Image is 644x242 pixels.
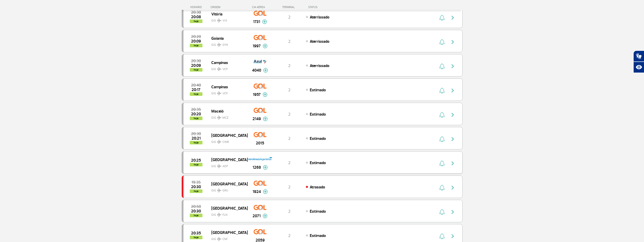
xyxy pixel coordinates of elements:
span: 2025-08-25 20:20:00 [191,112,201,116]
span: [GEOGRAPHIC_DATA] [211,181,244,187]
span: [GEOGRAPHIC_DATA] [211,156,244,163]
span: [GEOGRAPHIC_DATA] [211,132,244,139]
span: 2015 [256,140,264,146]
img: destiny_airplane.svg [217,43,221,47]
img: sino-painel-voo.svg [439,209,445,215]
span: 1924 [253,189,261,195]
img: mais-info-painel-voo.svg [262,19,267,24]
img: seta-direita-painel-voo.svg [450,63,456,69]
img: seta-direita-painel-voo.svg [450,15,456,21]
img: seta-direita-painel-voo.svg [450,209,456,215]
span: Atrasado [310,185,325,190]
span: Estimado [310,136,326,141]
span: 2025-08-25 20:20:00 [191,35,201,38]
span: 2 [288,15,290,20]
span: 2025-08-25 20:30:00 [191,59,201,63]
span: GIG [211,234,244,241]
img: mais-info-painel-voo.svg [263,68,268,73]
span: GRU [222,188,228,193]
span: 2 [288,209,290,214]
img: destiny_airplane.svg [217,18,221,23]
span: GIG [211,89,244,96]
span: 2025-08-25 20:17:00 [192,88,200,92]
span: 2025-08-25 20:50:00 [191,205,201,208]
img: mais-info-painel-voo.svg [263,165,268,170]
button: Abrir tradutor de língua de sinais. [633,51,644,62]
span: GIG [211,161,244,169]
img: seta-direita-painel-voo.svg [450,136,456,142]
div: STATUS [306,6,347,9]
span: 2025-08-25 20:30:00 [191,185,201,189]
div: CIA AÉREA [247,6,273,9]
span: 2 [288,233,290,238]
span: Campinas [211,59,244,66]
span: 2 [288,136,290,141]
img: sino-painel-voo.svg [439,185,445,191]
span: 2 [288,185,290,190]
span: 2025-08-25 19:35:00 [192,181,201,184]
img: seta-direita-painel-voo.svg [450,233,456,239]
span: [GEOGRAPHIC_DATA] [211,229,244,236]
span: Aterrissado [310,15,329,20]
span: Aterrissado [310,63,329,68]
span: FLN [222,213,227,217]
span: Estimado [310,209,326,214]
span: VCP [222,67,228,72]
span: hoje [190,214,202,217]
span: Maceió [211,108,244,114]
span: 1268 [253,164,261,170]
span: 2025-08-25 20:25:00 [191,159,201,162]
span: 2025-08-25 20:09:40 [191,64,201,67]
img: seta-direita-painel-voo.svg [450,185,456,191]
span: hoje [190,189,202,193]
span: 2149 [253,116,261,122]
span: 2071 [253,213,261,219]
img: seta-direita-painel-voo.svg [450,160,456,166]
span: Estimado [310,112,326,117]
img: destiny_airplane.svg [217,164,221,168]
img: sino-painel-voo.svg [439,63,445,69]
img: destiny_airplane.svg [217,67,221,71]
span: [GEOGRAPHIC_DATA] [211,205,244,211]
img: destiny_airplane.svg [217,188,221,192]
span: 2025-08-25 20:40:00 [191,83,201,87]
span: GIG [211,40,244,47]
img: destiny_airplane.svg [217,237,221,241]
span: 2025-08-25 20:30:00 [191,209,201,213]
img: mais-info-painel-voo.svg [263,189,268,194]
img: destiny_airplane.svg [217,116,221,120]
span: GIG [211,16,244,23]
span: GYN [222,43,228,47]
span: hoje [190,117,202,120]
img: destiny_airplane.svg [217,140,221,144]
span: hoje [190,19,202,23]
span: AEP [222,164,228,169]
span: 2025-08-25 20:35:00 [191,231,201,235]
span: GIG [211,186,244,193]
span: Goiania [211,35,244,41]
span: 2025-08-25 20:30:00 [191,132,201,136]
span: 1997 [253,43,261,49]
span: 2 [288,39,290,44]
span: GIG [211,137,244,144]
img: seta-direita-painel-voo.svg [450,39,456,45]
span: GIG [211,210,244,217]
span: 2025-08-25 20:08:00 [191,15,201,19]
span: VIX [222,18,227,23]
img: sino-painel-voo.svg [439,39,445,45]
span: 2025-08-25 20:35:00 [191,108,201,111]
img: sino-painel-voo.svg [439,233,445,239]
img: sino-painel-voo.svg [439,136,445,142]
img: mais-info-painel-voo.svg [263,92,267,97]
img: mais-info-painel-voo.svg [263,214,267,218]
span: hoje [190,68,202,72]
span: 1957 [253,92,261,98]
span: hoje [190,141,202,144]
span: MCZ [222,116,228,120]
div: ORIGEM [211,6,247,9]
span: 4040 [252,67,261,73]
div: TERMINAL [273,6,306,9]
span: hoje [190,92,202,96]
span: GIG [211,64,244,72]
img: sino-painel-voo.svg [439,87,445,94]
